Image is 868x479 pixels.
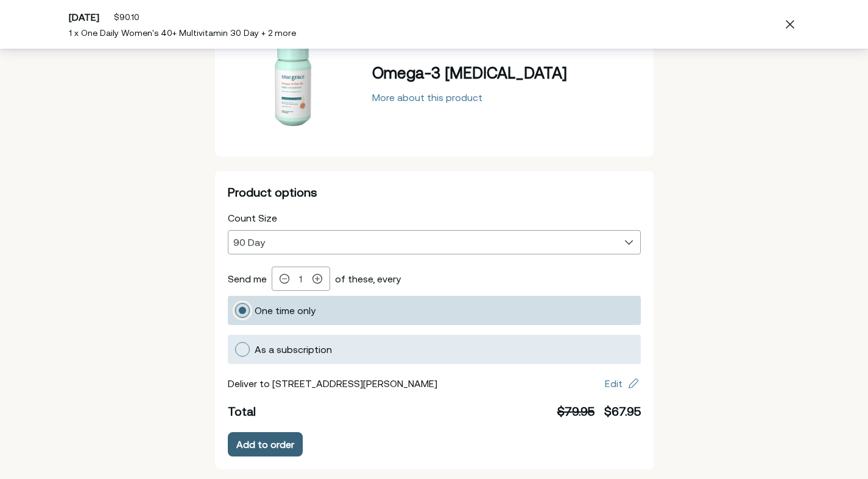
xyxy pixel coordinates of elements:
[335,273,401,284] span: of these, every
[114,12,139,22] span: $90.10
[228,211,641,456] form: Product options
[255,344,332,355] span: As a subscription
[69,12,99,23] span: [DATE]
[255,305,316,316] span: One time only
[231,22,353,144] img: Omega-3 Fish Oil
[372,64,567,82] span: Omega-3 [MEDICAL_DATA]
[780,15,800,34] span: Close
[228,185,317,199] span: Product options
[236,439,294,449] div: Add to order
[228,432,303,456] button: Add to order
[292,274,310,284] input: 0
[69,28,296,38] span: 1 x One Daily Women's 40+ Multivitamin 30 Day + 2 more
[228,212,277,223] span: Count Size
[228,273,267,284] span: Send me
[604,404,641,418] span: $67.95
[557,404,595,418] s: $79.95
[372,93,482,102] div: More about this product
[228,404,256,418] span: Total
